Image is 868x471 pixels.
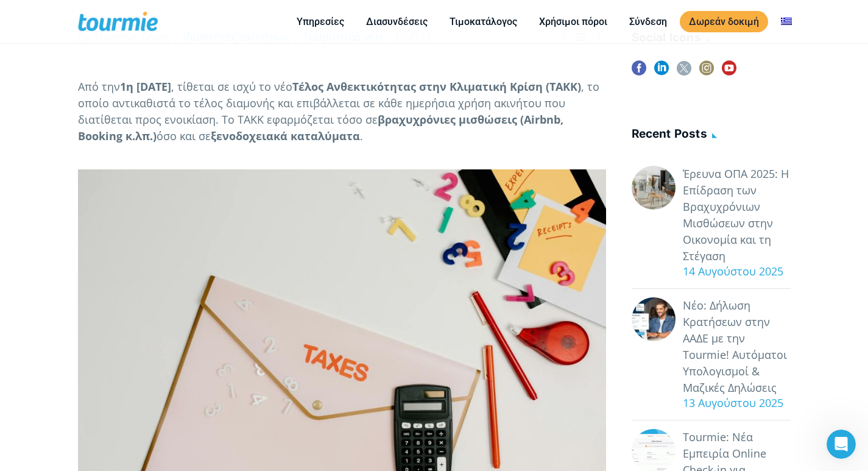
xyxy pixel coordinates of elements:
span: . [360,129,363,143]
a: youtube [722,61,736,83]
a: Τιμοκατάλογος [440,14,526,29]
a: Νέο: Δήλωση Κρατήσεων στην ΑΑΔΕ με την Tourmie! Αυτόματοι Υπολογισμοί & Μαζικές Δηλώσεις [683,297,791,396]
a: linkedin [654,61,669,83]
b: 1η [DATE] [120,79,171,94]
a: facebook [632,61,646,83]
a: twitter [677,61,691,83]
a: instagram [699,61,714,83]
span: Από την [78,79,120,94]
span: όσο και σε [157,129,211,143]
a: Σύνδεση [620,14,676,29]
h4: Recent posts [632,125,791,145]
a: Υπηρεσίες [288,14,353,29]
a: Διασυνδέσεις [357,14,437,29]
b: ξενοδοχειακά καταλύματα [211,129,360,143]
b: Τέλος Ανθεκτικότητας στην Κλιματική Κρίση (ΤΑΚΚ) [292,79,581,94]
span: , τίθεται σε ισχύ το νέο [171,79,292,94]
div: 13 Αυγούστου 2025 [676,395,791,411]
a: Δωρεάν δοκιμή [680,11,768,32]
a: Χρήσιμοι πόροι [530,14,616,29]
a: Έρευνα ΟΠΑ 2025: Η Επίδραση των Βραχυχρόνιων Μισθώσεων στην Οικονομία και τη Στέγαση [683,166,791,264]
span: , το οποίο αντικαθιστά το τέλος διαμονής και επιβάλλεται σε κάθε ημερήσια χρήση ακινήτου που διατ... [78,79,599,127]
div: 14 Αυγούστου 2025 [676,263,791,280]
iframe: Intercom live chat [827,430,856,459]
